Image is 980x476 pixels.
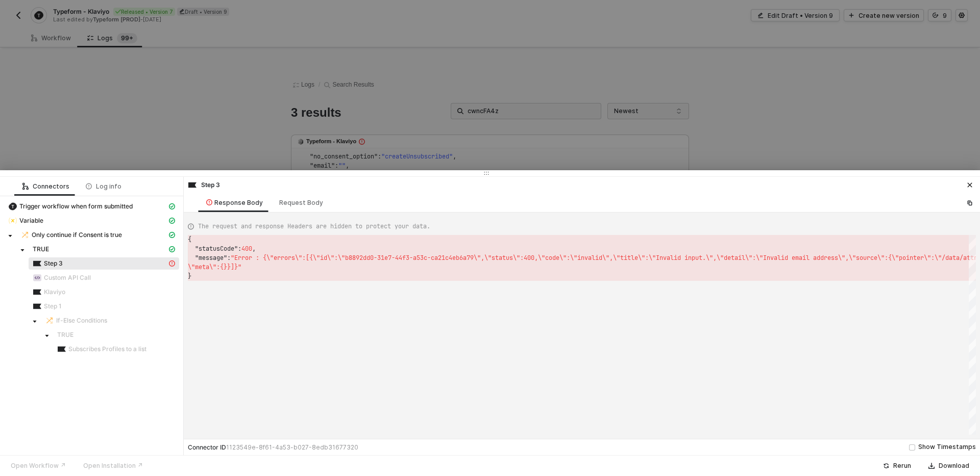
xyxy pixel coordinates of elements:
span: Custom API Call [29,272,179,284]
div: Log info [86,182,121,191]
span: icon-cards [169,246,175,252]
span: -a53c-ca21c4eb6a79\",\"status\":400,\"code\":\"inv [409,254,588,262]
span: TRUE [57,331,73,339]
img: integration-icon [21,231,29,239]
span: nvalid email address\",\"source\":{\"pointer\":\"/ [767,254,945,262]
span: icon-download [928,463,935,469]
span: Step 3 [44,259,63,268]
img: integration-icon [33,274,41,282]
span: alid\",\"title\":\"Invalid input.\",\"detail\":\"I [588,254,767,262]
span: TRUE [29,243,179,255]
img: integration-icon [45,316,54,325]
span: TRUE [33,245,49,253]
span: icon-copy-paste [967,200,973,206]
button: Open Workflow ↗ [4,460,72,472]
span: Trigger workflow when form submitted [19,202,133,210]
span: Variable [19,217,43,225]
span: Step 3 [29,257,179,270]
span: \"meta\":{}}]}" [188,263,241,271]
span: "statusCode" [195,245,238,253]
span: caret-down [20,248,25,253]
span: : [227,254,231,262]
span: caret-down [8,233,13,239]
span: Only continue if Consent is true [32,231,122,239]
span: { [188,235,191,244]
span: Variable [4,215,179,227]
span: icon-exclamation [169,260,175,267]
img: integration-icon [58,345,66,353]
img: integration-icon [33,302,41,310]
span: 400 [241,245,252,253]
span: "message" [195,254,227,262]
span: : [238,245,241,253]
span: The request and response Headers are hidden to protect your data. [198,222,430,231]
span: icon-exclamation [206,199,212,205]
span: icon-success-page [883,463,889,469]
span: TRUE [53,329,179,341]
span: Subscribes Profiles to a list [53,343,179,355]
img: integration-icon [33,259,41,268]
span: icon-cards [169,203,175,209]
span: Step 1 [44,302,61,310]
div: Step 3 [188,180,220,190]
span: Klaviyo [44,288,65,296]
div: Response Body [206,199,263,207]
div: Rerun [893,462,911,470]
span: "Error : {\"errors\":[{\"id\":\"b8892dd0-31e7-44f3 [231,254,409,262]
textarea: Editor content;Press Alt+F1 for Accessibility Options. [188,235,188,244]
span: } [188,272,191,280]
span: Custom API Call [44,274,91,282]
span: icon-drag-indicator [483,170,489,176]
span: icon-logic [22,183,29,190]
span: icon-cards [169,218,175,224]
div: Show Timestamps [918,442,976,452]
div: Connectors [22,182,69,191]
img: integration-icon [9,217,17,225]
img: integration-icon [9,202,17,210]
span: icon-close [967,182,973,188]
span: , [252,245,256,253]
img: integration-icon [33,288,41,296]
span: Klaviyo [29,286,179,298]
span: If-Else Conditions [41,314,179,327]
div: Request Body [279,199,323,207]
span: 1123549e-8f61-4a53-b027-8edb31677320 [226,443,358,451]
button: Download [922,460,976,472]
span: Trigger workflow when form submitted [4,200,179,213]
img: integration-icon [188,181,197,189]
div: Download [939,462,969,470]
button: Rerun [876,460,918,472]
span: Only continue if Consent is true [16,229,179,241]
span: Step 1 [29,300,179,312]
span: Subscribes Profiles to a list [68,345,146,353]
button: Open Installation ↗ [77,460,150,472]
span: caret-down [32,319,37,324]
span: caret-down [44,333,50,338]
span: If-Else Conditions [56,316,107,325]
span: icon-cards [169,232,175,238]
div: Connector ID [188,443,358,452]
